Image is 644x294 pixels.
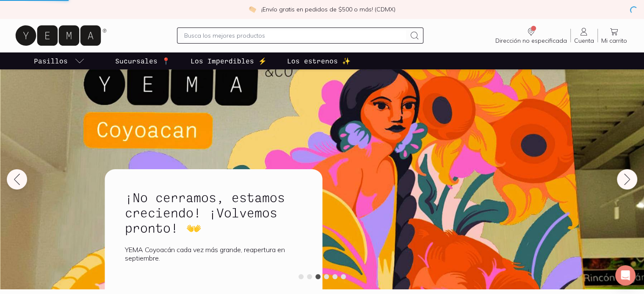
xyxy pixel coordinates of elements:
div: Open Intercom Messenger [615,265,636,286]
p: Los estrenos ✨ [287,56,351,66]
a: pasillo-todos-link [32,52,86,69]
a: Los estrenos ✨ [285,52,352,69]
h2: ¡No cerramos, estamos creciendo! ¡Volvemos pronto! 👐 [125,190,302,235]
p: ¡Envío gratis en pedidos de $500 o más! (CDMX) [261,5,395,14]
a: Dirección no especificada [492,27,570,44]
a: Sucursales 📍 [113,52,172,69]
img: check [249,5,256,13]
p: Sucursales 📍 [115,56,170,66]
a: Los Imperdibles ⚡️ [189,52,268,69]
span: Mi carrito [601,37,627,44]
span: Dirección no especificada [495,37,567,44]
input: Busca los mejores productos [184,30,406,41]
span: Cuenta [574,37,594,44]
p: Pasillos [34,56,68,66]
a: Mi carrito [598,27,630,44]
a: Cuenta [571,27,597,44]
p: YEMA Coyoacán cada vez más grande, reapertura en septiembre. [125,245,302,262]
p: Los Imperdibles ⚡️ [191,56,267,66]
